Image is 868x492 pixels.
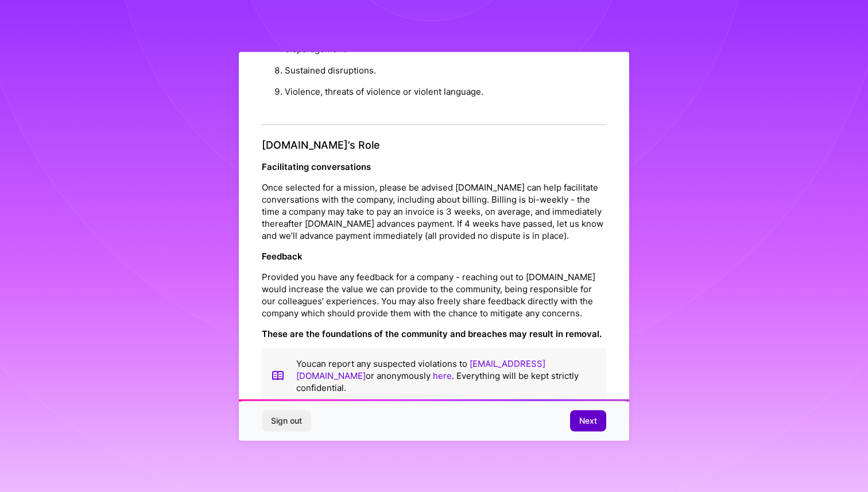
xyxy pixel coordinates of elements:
strong: Feedback [262,250,303,261]
strong: Facilitating conversations [262,161,371,172]
a: here [433,370,452,381]
p: Provided you have any feedback for a company - reaching out to [DOMAIN_NAME] would increase the v... [262,270,606,319]
button: Next [570,410,606,431]
button: Sign out [262,410,311,431]
p: Once selected for a mission, please be advised [DOMAIN_NAME] can help facilitate conversations wi... [262,181,606,241]
span: Next [579,415,597,427]
li: Sustained disruptions. [285,60,606,81]
span: Sign out [271,415,302,427]
img: book icon [271,357,285,393]
li: Violence, threats of violence or violent language. [285,81,606,102]
a: [EMAIL_ADDRESS][DOMAIN_NAME] [296,358,545,381]
strong: These are the foundations of the community and breaches may result in removal. [262,328,602,339]
p: You can report any suspected violations to or anonymously . Everything will be kept strictly conf... [296,357,597,393]
h4: [DOMAIN_NAME]’s Role [262,139,606,152]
